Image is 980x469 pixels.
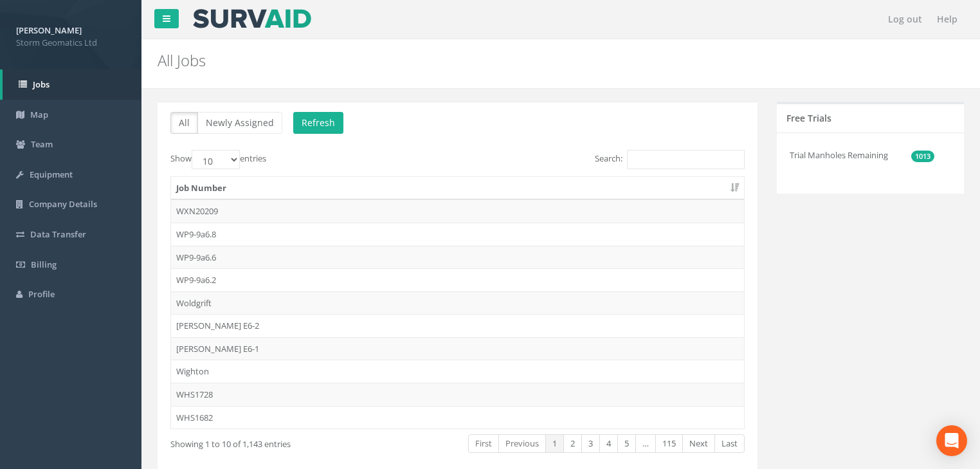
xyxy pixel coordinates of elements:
span: Profile [28,288,55,300]
button: All [170,112,198,134]
div: Showing 1 to 10 of 1,143 entries [170,433,399,450]
a: [PERSON_NAME] Storm Geomatics Ltd [16,21,125,48]
span: Storm Geomatics Ltd [16,37,125,49]
input: Search: [627,150,745,169]
div: Open Intercom Messenger [936,425,967,456]
td: [PERSON_NAME] E6-1 [171,337,744,360]
li: Trial Manholes Remaining [790,143,934,168]
strong: [PERSON_NAME] [16,24,82,36]
a: First [468,434,499,453]
h5: Free Trials [786,113,831,123]
a: Jobs [3,69,141,100]
td: WP9-9a6.2 [171,268,744,291]
a: … [635,434,656,453]
span: 1013 [911,151,934,162]
a: 5 [617,434,636,453]
td: Wighton [171,360,744,383]
label: Search: [595,150,745,169]
span: Billing [31,259,57,270]
span: Jobs [33,78,50,90]
span: Equipment [30,169,73,180]
td: WP9-9a6.6 [171,246,744,269]
button: Newly Assigned [197,112,282,134]
td: WHS1728 [171,383,744,406]
span: Map [30,109,48,120]
a: 3 [581,434,600,453]
a: 2 [563,434,582,453]
a: Previous [498,434,546,453]
a: 4 [599,434,618,453]
a: Next [682,434,715,453]
td: WP9-9a6.8 [171,223,744,246]
td: [PERSON_NAME] E6-2 [171,314,744,337]
label: Show entries [170,150,266,169]
th: Job Number: activate to sort column ascending [171,177,744,200]
select: Showentries [192,150,240,169]
span: Company Details [29,198,97,210]
td: WHS1682 [171,406,744,429]
td: Woldgrift [171,291,744,315]
td: WXN20209 [171,199,744,223]
span: Team [31,138,53,150]
h2: All Jobs [158,52,826,69]
button: Refresh [293,112,343,134]
span: Data Transfer [30,228,86,240]
a: Last [714,434,745,453]
a: 1 [545,434,564,453]
a: 115 [655,434,683,453]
